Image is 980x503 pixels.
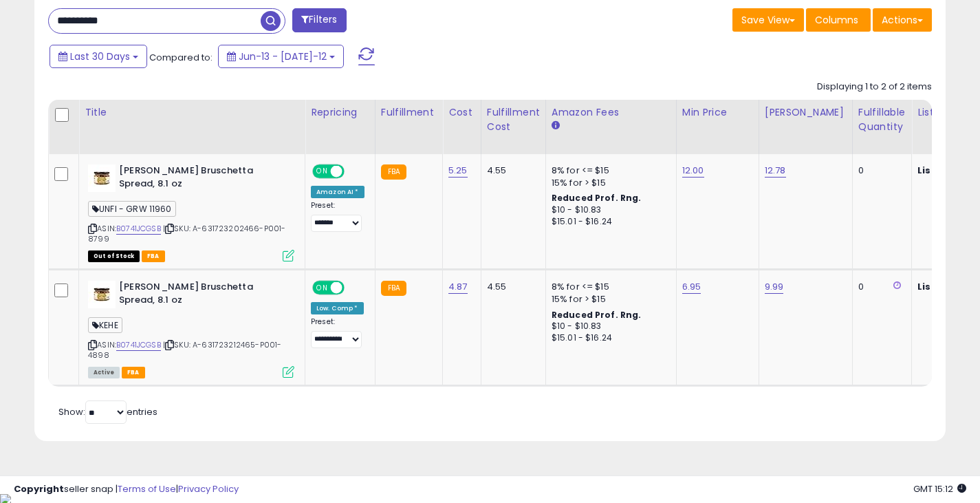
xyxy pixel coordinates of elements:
span: All listings that are currently out of stock and unavailable for purchase on Amazon [88,250,140,262]
span: | SKU: A-631723202466-P001-8799 [88,223,286,244]
span: UNFI - GRW 11960 [88,201,176,217]
span: FBA [122,367,145,378]
span: Last 30 Days [70,50,130,63]
span: Compared to: [149,51,213,64]
b: [PERSON_NAME] Bruschetta Spread, 8.1 oz [119,281,286,310]
div: [PERSON_NAME] [765,105,847,120]
button: Save View [732,8,804,32]
img: 418prV-OgUL._SL40_.jpg [88,164,116,192]
strong: Copyright [14,482,64,495]
b: Listed Price: [917,280,980,293]
small: FBA [381,164,406,180]
div: 0 [858,281,901,293]
a: 6.95 [682,280,701,294]
span: OFF [342,166,364,178]
a: 5.25 [448,164,468,178]
div: Amazon AI * [311,186,364,198]
a: Privacy Policy [178,482,239,495]
div: $15.01 - $16.24 [552,216,666,228]
div: Min Price [682,105,753,120]
b: Reduced Prof. Rng. [552,309,642,321]
div: 0 [858,164,901,177]
div: Preset: [311,201,364,232]
button: Filters [292,8,346,32]
div: Amazon Fees [552,105,671,120]
div: 4.55 [487,281,535,293]
button: Columns [806,8,871,32]
div: Repricing [311,105,369,120]
button: Last 30 Days [50,45,147,68]
div: Fulfillment [381,105,437,120]
div: Fulfillable Quantity [858,105,906,134]
span: FBA [142,250,165,262]
div: seller snap | | [14,483,239,496]
a: B0741JCGSB [116,223,161,235]
div: Preset: [311,317,364,348]
span: ON [314,282,331,294]
small: Amazon Fees. [552,120,560,132]
span: KEHE [88,317,122,333]
div: 15% for > $15 [552,177,666,189]
small: FBA [381,281,406,296]
button: Actions [873,8,932,32]
div: ASIN: [88,281,294,376]
div: ASIN: [88,164,294,260]
span: OFF [342,282,364,294]
span: All listings currently available for purchase on Amazon [88,367,120,378]
a: 12.00 [682,164,704,178]
div: $10 - $10.83 [552,321,666,332]
div: Title [85,105,299,120]
span: Jun-13 - [DATE]-12 [239,50,327,63]
b: Reduced Prof. Rng. [552,192,642,204]
div: Displaying 1 to 2 of 2 items [817,81,932,94]
b: [PERSON_NAME] Bruschetta Spread, 8.1 oz [119,164,286,193]
div: Cost [448,105,475,120]
span: 2025-08-12 15:12 GMT [913,482,966,495]
span: Show: entries [58,405,157,418]
div: 8% for <= $15 [552,164,666,177]
span: ON [314,166,331,178]
span: | SKU: A-631723212465-P001-4898 [88,339,282,360]
a: B0741JCGSB [116,339,161,351]
div: $15.01 - $16.24 [552,332,666,344]
a: 12.78 [765,164,786,178]
div: $10 - $10.83 [552,204,666,216]
span: Columns [815,13,858,27]
div: 15% for > $15 [552,293,666,306]
a: Terms of Use [118,482,176,495]
button: Jun-13 - [DATE]-12 [218,45,344,68]
div: 8% for <= $15 [552,281,666,293]
b: Listed Price: [917,164,980,177]
div: Fulfillment Cost [487,105,540,134]
a: 4.87 [448,280,468,294]
a: 9.99 [765,280,784,294]
img: 418prV-OgUL._SL40_.jpg [88,281,116,308]
div: Low. Comp * [311,302,364,314]
div: 4.55 [487,164,535,177]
